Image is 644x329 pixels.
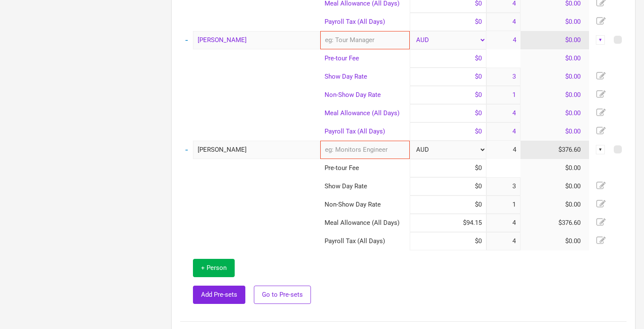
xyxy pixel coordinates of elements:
[320,49,410,68] td: Pre-tour Fee
[320,86,410,104] td: Non-Show Day Rate
[201,264,227,272] span: + Person
[320,177,410,196] td: Show Day Rate
[520,13,589,31] td: $0.00
[520,68,589,86] td: $0.00
[201,291,237,298] span: Add Pre-sets
[320,196,410,214] td: Non-Show Day Rate
[185,34,188,45] a: -
[520,214,589,232] td: $376.60
[320,122,410,141] td: Payroll Tax (All Days)
[262,291,303,298] span: Go to Pre-sets
[520,122,589,141] td: $0.00
[520,86,589,104] td: $0.00
[520,49,589,68] td: $0.00
[320,68,410,86] td: Show Day Rate
[254,286,311,304] button: Go to Pre-sets
[520,141,589,159] td: $376.60
[193,31,320,49] input: eg: George
[596,145,605,154] div: ▼
[320,232,410,250] td: Payroll Tax (All Days)
[596,35,605,45] div: ▼
[320,13,410,31] td: Payroll Tax (All Days)
[320,31,410,49] input: eg: Tour Manager
[320,159,410,177] td: Pre-tour Fee
[193,259,235,277] button: + Person
[486,141,520,159] td: 4
[520,196,589,214] td: $0.00
[486,31,520,49] td: 4
[193,286,245,304] button: Add Pre-sets
[320,104,410,122] td: Meal Allowance (All Days)
[520,232,589,250] td: $0.00
[520,177,589,196] td: $0.00
[193,141,320,159] input: eg: Ringo
[320,214,410,232] td: Meal Allowance (All Days)
[520,31,589,49] td: $0.00
[320,141,410,159] input: eg: Monitors Engineer
[520,159,589,177] td: $0.00
[185,144,188,155] a: -
[520,104,589,122] td: $0.00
